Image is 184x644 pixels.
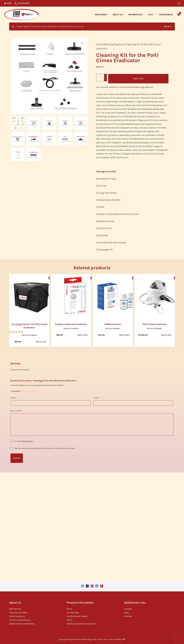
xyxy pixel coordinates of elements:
[11,396,91,399] label: Name
[9,331,23,333] div: Rated 5.00 out of 5
[155,331,177,339] a: Add to cart: “Polti Cimex Eradicator”
[96,191,168,195] p: (1) Large Floor Brush
[91,585,93,587] a: Instagram
[93,274,138,319] a: HPMed Solution
[147,328,162,329] a: Bed Bug Steamers
[96,212,168,216] p: (1) Steam Concentrator with Round Brush
[93,7,174,23] nav: Primary
[71,331,94,339] a: Add to cart: “Kalstop Limescale Prevention”
[96,177,168,180] p: (2) Extension Tubes
[9,622,34,625] a: Government Credentials
[51,323,91,326] a: Kalstop Limescale Prevention
[51,274,97,319] a: Kalstop Limescale Prevention
[96,74,107,81] input: Product quantity
[135,323,175,326] a: Polti Cimex Eradicator
[67,622,96,625] a: Bed Bug Heater Comparison
[9,611,27,614] a: Why We Use Heat
[127,7,146,23] a: Information
[67,615,87,617] a: Instructional Videos
[80,41,85,46] a: View full-screen image gallery
[9,274,55,319] a: Carrying Case for the Polti Cimex Eradicator
[11,409,173,412] label: Your review
[4,9,39,21] img: Prevsol/Bed Bug Heat Doctor
[113,86,136,88] a: Polti Cimex Eradicator
[105,328,120,329] a: Bed Bug Steamers
[86,585,89,587] a: X (Twitter)
[174,276,178,280] button: Quick view toggle
[179,12,181,14] span: 1
[27,132,40,146] img: Steam Concentrator included in the Cleaning Kit for the Polti Cimex Steamer
[14,447,75,449] label: Save my name, email, and website in this browser for the next time I comment.
[124,615,132,617] a: Policies
[111,7,127,23] a: About Us
[9,331,23,339] span: Rated out of 5
[67,611,79,614] a: Our Reviews
[9,601,60,605] h3: About Us
[104,43,125,46] a: Bed Bug Steamers
[9,619,30,621] a: Partner Associations
[96,219,168,223] p: (3) Nylon Brushes
[29,338,52,345] a: Add to cart: “Carrying Case for the Polti Cimex Eradicator”
[124,607,132,610] a: Contact
[96,248,168,251] p: (1) Squeegee Kit
[11,390,21,393] label: Your rating
[59,638,125,641] p: Copyright © 2025 Prevsol/Bed Bug Heat Doctor |
[11,384,42,386] span: Your email address will not be published.
[9,264,175,271] h2: Related products
[22,334,37,336] a: Bed Bug Steamers
[95,585,98,587] a: LinkedIn
[14,440,33,442] label: I accept the
[113,331,136,339] a: Add to cart: “HPMed Solution”
[135,274,180,319] a: Polti Cimex Eradicator
[162,24,173,29] a: View cart
[42,132,56,146] img: Sockette included in the Cleaning Kit for the Polti Cimex Steamer
[9,23,175,30] div: “Cleaning Kit for the Polti Cimex Eradicator” has been added to your cart.
[96,52,168,63] h1: Cleaning Kit for the Polti Cimex Eradicator
[93,323,133,326] a: HPMed Solution
[96,92,168,159] p: Loremi dol sit am cons Adipi Elits Doeiusm temp inci utlaboreet dolorema ali. Enim adm ve quisnos...
[42,116,56,130] img: Small Brush included in the Cleaning Kit for the Polti Cimex Steamer
[11,362,173,366] h2: Reviews
[93,396,173,399] label: Email
[93,7,111,23] a: Industries
[96,184,168,188] p: (1) Funnel
[98,334,100,336] span: $
[132,276,136,280] button: Quick view toggle
[96,198,168,202] p: (3) Black Brass Brushes
[11,116,25,130] img: Cleaning Kit attachments for the Polti Cimex Steamer
[74,132,88,146] img: Large Floor Brush included in the Cleaning Kit for the Polti Cimex Steamer
[11,368,173,371] p: There are no reviews yet.
[178,2,180,4] button: Search
[25,390,27,392] a: 2 of 5 stars
[11,38,88,114] img: Cleaning Kit attachments for the Polti Cimex Steamer
[124,601,175,605] h3: Additional Links
[96,226,168,230] p: (1) Small Brush
[9,615,25,617] a: Why Choose Us
[11,379,173,382] span: Be the first to review “Cleaning Kit for the Polti Cimex Eradicator”
[96,65,97,68] span: $
[96,233,168,237] p: (1) Sockette
[108,74,168,83] button: Add to cart
[11,453,23,463] button: Submit
[56,334,58,336] span: $
[67,607,72,610] a: Shop
[74,116,88,130] img: Nylon Brushes included in the Cleaning Kit for the Polti Cimex Steamer
[96,65,104,68] bdi: 149.95
[23,440,33,442] a: Privacy Policy
[11,132,25,146] img: Flexible Hose with Handle included in the Cleaning Kit for the Polti Cimex Steamer
[56,334,63,336] bdi: 29.95
[96,205,168,209] p: (1) Cloth
[15,341,16,343] span: $
[15,341,21,343] bdi: 99.95
[139,334,148,336] bdi: 1,495.00
[31,390,33,392] a: 4 of 5 stars
[96,85,168,89] p: For use with the bed bug steamer.
[58,132,72,146] img: Cloth included in the Cleaning Kit for the Polti Cimex Steamer
[81,585,84,587] a: Facebook
[96,170,116,173] strong: Package Includes:
[96,42,168,51] nav: Breadcrumb
[9,323,49,329] a: Carrying Case for the Polti Cimex Eradicator
[27,116,40,130] img: Brass Brushes included in the Cleaning Kit for the Polti Cimex Steamer
[90,276,95,280] button: Quick view toggle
